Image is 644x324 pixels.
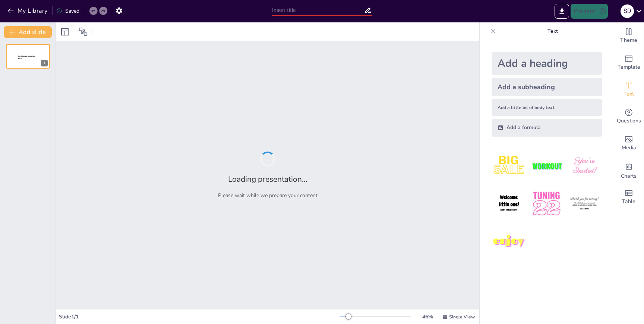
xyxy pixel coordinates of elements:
[621,172,637,180] span: Charts
[419,313,436,320] div: 46 %
[614,103,644,130] div: Get real-time input from your audience
[614,22,644,49] div: Change the overall theme
[492,186,526,221] img: 4.jpeg
[41,60,48,66] div: 1
[492,119,602,137] div: Add a formula
[555,4,569,19] button: Export to PowerPoint
[622,144,636,152] span: Media
[499,22,606,40] p: Text
[492,224,526,259] img: 7.jpeg
[4,26,52,38] button: Add slide
[79,27,88,36] span: Position
[571,4,608,19] button: Present
[614,157,644,184] div: Add charts and graphs
[567,149,602,183] img: 3.jpeg
[614,184,644,211] div: Add a table
[6,44,50,69] div: 1
[618,63,640,71] span: Template
[6,5,51,17] button: My Library
[529,149,564,183] img: 2.jpeg
[492,78,602,96] div: Add a subheading
[621,4,634,18] div: S D
[59,26,71,38] div: Layout
[218,192,318,199] p: Please wait while we prepare your content
[492,99,602,116] div: Add a little bit of body text
[56,7,79,15] div: Saved
[617,117,641,125] span: Questions
[624,90,634,98] span: Text
[272,5,364,16] input: Insert title
[620,36,637,44] span: Theme
[567,186,602,221] img: 6.jpeg
[614,130,644,157] div: Add images, graphics, shapes or video
[449,314,475,320] span: Single View
[492,52,602,75] div: Add a heading
[18,55,35,59] span: Sendsteps presentation editor
[492,149,526,183] img: 1.jpeg
[622,197,635,206] span: Table
[228,174,307,184] h2: Loading presentation...
[614,76,644,103] div: Add text boxes
[614,49,644,76] div: Add ready made slides
[529,186,564,221] img: 5.jpeg
[621,4,634,19] button: S D
[59,313,340,320] div: Slide 1 / 1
